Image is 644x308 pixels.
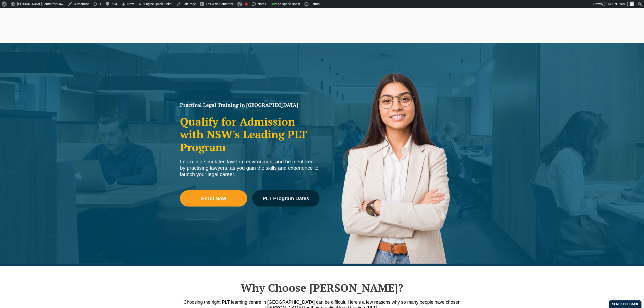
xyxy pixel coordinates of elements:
h1: Practical Legal Training in [GEOGRAPHIC_DATA] [180,102,319,108]
div: Learn in a simulated law firm environment and be mentored by practising lawyers, as you gain the ... [180,159,319,178]
a: Enrol Now [180,190,247,207]
div: Focus keyphrase not set [245,3,248,6]
span: PLT Program Dates [262,196,309,201]
span: [PERSON_NAME] [604,2,628,6]
span: Edit with Elementor [206,2,233,6]
h2: Qualify for Admission with NSW's Leading PLT Program [180,115,319,153]
span: Enrol Now [201,196,226,201]
a: PLT Program Dates [252,190,319,207]
h2: Why Choose [PERSON_NAME]? [177,281,467,294]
